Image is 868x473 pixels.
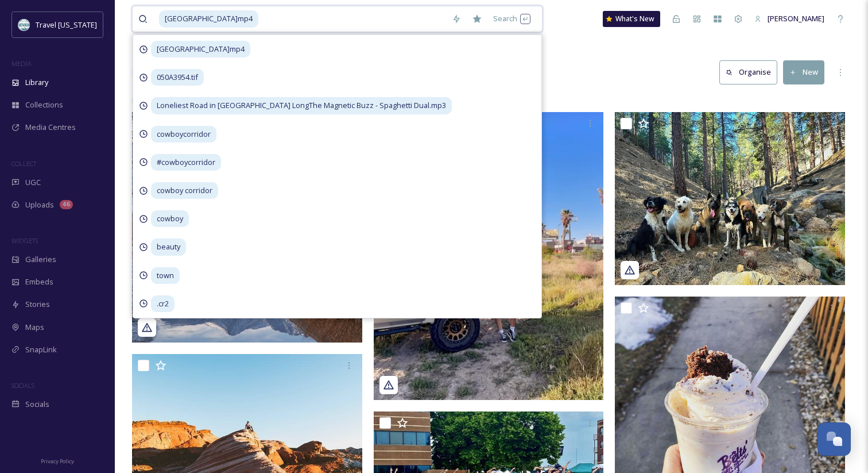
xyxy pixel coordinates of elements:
span: #cowboycorridor [151,154,221,171]
div: 46 [60,200,73,209]
span: Library [25,77,48,88]
div: Search [487,7,536,30]
span: UGC [25,177,41,188]
span: town [151,267,180,284]
a: [PERSON_NAME] [749,7,830,30]
span: cowboycorridor [151,126,216,143]
span: Privacy Policy [41,457,74,465]
span: Socials [25,399,49,410]
span: Travel [US_STATE] [36,20,97,30]
span: Stories [25,299,50,310]
span: Media Centres [25,122,76,133]
span: beauty [151,239,186,255]
span: Deleted in last 365 Days [132,95,214,106]
a: What's New [603,11,660,27]
span: Maps [25,322,44,333]
span: Embeds [25,276,53,287]
button: Open Chat [817,422,851,456]
span: cowboy [151,210,189,227]
span: SOCIALS [11,381,34,390]
span: [PERSON_NAME] [768,13,824,24]
span: .cr2 [151,295,175,312]
span: Uploads [25,199,54,210]
span: SnapLink [25,344,57,355]
span: [GEOGRAPHIC_DATA]mp4 [151,41,250,57]
span: WIDGETS [11,236,38,245]
img: catie.and.the.boys_12312024_0.jpg [615,112,845,285]
img: tomr_creative_12312024_18030366689406277.jpg [132,112,362,343]
span: Galleries [25,254,56,265]
span: COLLECT [11,159,36,168]
span: cowboy corridor [151,182,218,199]
span: MEDIA [11,59,32,68]
span: Loneliest Road in [GEOGRAPHIC_DATA] LongThe Magnetic Buzz - Spaghetti Dual.mp3 [151,97,452,114]
button: Organise [719,60,777,84]
span: Collections [25,99,63,110]
img: download.jpeg [18,19,30,30]
a: Privacy Policy [41,453,74,467]
span: [GEOGRAPHIC_DATA]mp4 [159,10,258,27]
span: 050A3954.tif [151,69,204,86]
a: Organise [719,60,783,84]
button: New [783,60,824,84]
